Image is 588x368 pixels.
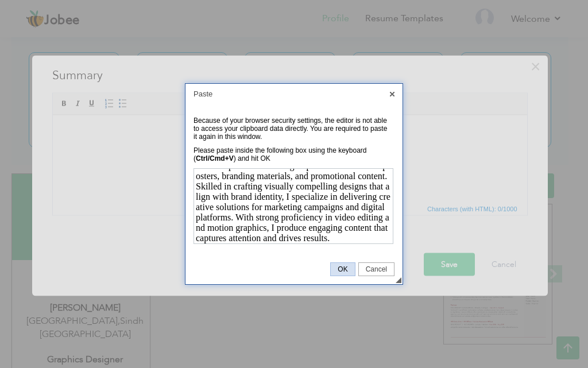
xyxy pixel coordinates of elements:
div: General [194,114,394,249]
span: Cancel [359,265,394,273]
strong: Ctrl/Cmd+V [196,154,234,162]
a: Cancel [358,262,394,276]
a: OK [330,262,355,276]
span: OK [331,265,354,273]
a: Close [387,89,397,99]
iframe: Paste Area [194,168,393,244]
div: Please paste inside the following box using the keyboard ( ) and hit OK [194,146,389,162]
div: Because of your browser security settings, the editor is not able to access your clipboard data d... [194,117,389,141]
div: Paste [185,84,403,104]
div: Resize [396,277,401,283]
